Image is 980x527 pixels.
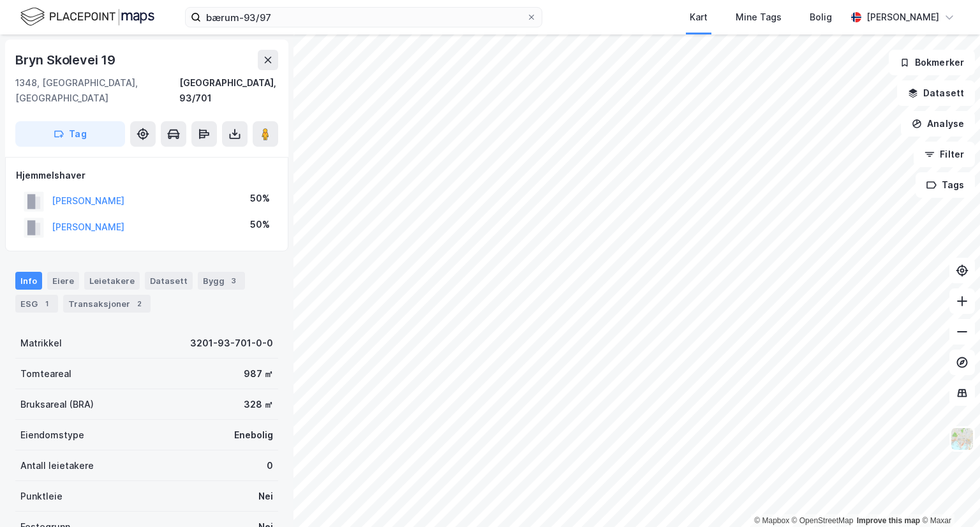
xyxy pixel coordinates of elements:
iframe: Chat Widget [916,466,980,527]
img: logo.f888ab2527a4732fd821a326f86c7f29.svg [20,6,154,28]
a: Improve this map [857,516,920,525]
div: Datasett [145,272,193,290]
input: Søk på adresse, matrikkel, gårdeiere, leietakere eller personer [201,8,526,27]
div: Matrikkel [20,336,62,351]
div: 1 [40,297,53,310]
button: Tags [916,172,975,198]
button: Datasett [897,80,975,106]
div: Antall leietakere [20,458,94,473]
img: Z [950,427,974,451]
div: 3201-93-701-0-0 [190,336,273,351]
div: Enebolig [234,427,273,443]
div: 3 [227,274,240,287]
div: Kontrollprogram for chat [916,466,980,527]
div: [GEOGRAPHIC_DATA], 93/701 [179,75,278,106]
div: [PERSON_NAME] [866,10,939,25]
div: 2 [133,297,145,310]
div: Hjemmelshaver [16,168,278,183]
div: 1348, [GEOGRAPHIC_DATA], [GEOGRAPHIC_DATA] [15,75,179,106]
button: Tag [15,121,125,147]
div: Kart [690,10,708,25]
div: Punktleie [20,489,63,504]
div: 0 [267,458,273,473]
a: OpenStreetMap [792,516,854,525]
div: 50% [250,217,270,232]
div: Eiendomstype [20,427,84,443]
button: Filter [914,142,975,167]
div: Transaksjoner [63,295,151,313]
div: Nei [258,489,273,504]
div: Eiere [47,272,79,290]
div: Bryn Skolevei 19 [15,50,118,70]
div: Bygg [198,272,245,290]
a: Mapbox [754,516,789,525]
div: Mine Tags [736,10,782,25]
div: Tomteareal [20,366,71,382]
div: 50% [250,191,270,206]
button: Bokmerker [889,50,975,75]
div: Bolig [810,10,832,25]
button: Analyse [901,111,975,137]
div: Bruksareal (BRA) [20,397,94,412]
div: 328 ㎡ [244,397,273,412]
div: ESG [15,295,58,313]
div: 987 ㎡ [244,366,273,382]
div: Leietakere [84,272,140,290]
div: Info [15,272,42,290]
